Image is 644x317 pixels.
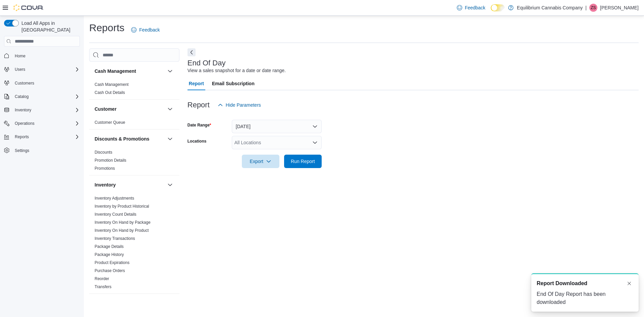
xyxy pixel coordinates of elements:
p: Equilibrium Cannabis Company [517,4,583,12]
a: Product Expirations [95,260,129,265]
a: Cash Management [95,82,128,87]
a: Discounts [95,150,112,155]
a: Inventory Adjustments [95,196,134,201]
a: Inventory On Hand by Package [95,220,151,225]
p: [PERSON_NAME] [600,4,639,12]
img: Cova [13,4,44,11]
a: Feedback [454,1,488,14]
a: Inventory On Hand by Product [95,228,149,233]
label: Date Range [187,122,211,128]
span: Email Subscription [212,77,255,90]
p: | [585,4,587,12]
span: Hide Parameters [226,102,261,108]
span: Users [15,67,25,72]
span: Dark Mode [491,11,491,12]
a: Inventory by Product Historical [95,204,149,209]
span: Catalog [12,93,80,101]
button: Reports [1,132,83,142]
span: Report [189,77,204,90]
a: Inventory Count Details [95,212,137,217]
button: Users [12,65,28,73]
a: Home [12,52,28,60]
button: Cash Management [166,67,174,75]
span: Package Details [95,244,124,249]
span: Operations [15,121,35,126]
span: Transfers [95,284,111,289]
button: Inventory [166,181,174,189]
span: Promotion Details [95,158,126,163]
button: Export [242,155,279,168]
button: Discounts & Promotions [166,135,174,143]
button: Customer [95,106,165,112]
button: Hide Parameters [215,98,264,112]
span: Inventory [15,107,31,113]
nav: Complex example [4,48,80,173]
label: Locations [187,139,207,144]
button: Discounts & Promotions [95,136,165,142]
h3: End Of Day [187,59,226,67]
a: Package History [95,252,124,257]
h3: Customer [95,106,116,112]
div: Customer [89,118,179,129]
span: ZS [591,4,596,12]
span: Feedback [465,4,485,11]
a: Inventory Transactions [95,236,135,241]
a: Promotion Details [95,158,126,163]
button: Customer [166,105,174,113]
span: Reorder [95,276,109,281]
span: Load All Apps in [GEOGRAPHIC_DATA] [19,20,80,33]
span: Home [15,53,25,59]
input: Dark Mode [491,4,505,11]
span: Inventory On Hand by Product [95,228,149,233]
a: Feedback [128,23,162,37]
div: View a sales snapshot for a date or date range. [187,67,286,74]
span: Settings [12,146,80,155]
button: Inventory [1,105,83,115]
button: [DATE] [232,120,322,133]
div: End Of Day Report has been downloaded [537,290,633,306]
span: Inventory Transactions [95,236,135,241]
button: Settings [1,146,83,155]
h3: Discounts & Promotions [95,136,149,142]
button: Open list of options [312,140,318,145]
span: Inventory Count Details [95,212,137,217]
h3: Cash Management [95,68,136,74]
span: Operations [12,119,80,127]
span: Customer Queue [95,120,125,125]
span: Reports [15,134,29,140]
button: Reports [12,133,32,141]
span: Cash Management [95,82,128,87]
button: Inventory [95,181,165,188]
span: Customers [15,81,34,86]
button: Next [187,48,196,56]
button: Catalog [12,93,31,101]
h3: Inventory [95,181,116,188]
button: Run Report [284,155,322,168]
span: Package History [95,252,124,257]
div: Notification [537,279,633,287]
span: Settings [15,148,29,153]
span: Promotions [95,166,115,171]
div: Zack Sanchez [589,4,597,12]
span: Report Downloaded [537,279,587,287]
span: Cash Out Details [95,90,125,95]
button: Operations [12,119,37,127]
button: Operations [1,119,83,128]
a: Customer Queue [95,120,125,125]
a: Reorder [95,276,109,281]
a: Transfers [95,284,111,289]
button: Loyalty [166,299,174,307]
h1: Reports [89,21,124,35]
button: Cash Management [95,68,165,74]
span: Inventory by Product Historical [95,204,149,209]
a: Package Details [95,244,124,249]
div: Cash Management [89,81,179,99]
span: Home [12,51,80,60]
button: Customers [1,78,83,88]
span: Catalog [15,94,29,99]
button: Dismiss toast [625,279,633,287]
button: Home [1,51,83,60]
span: Inventory [12,106,80,114]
